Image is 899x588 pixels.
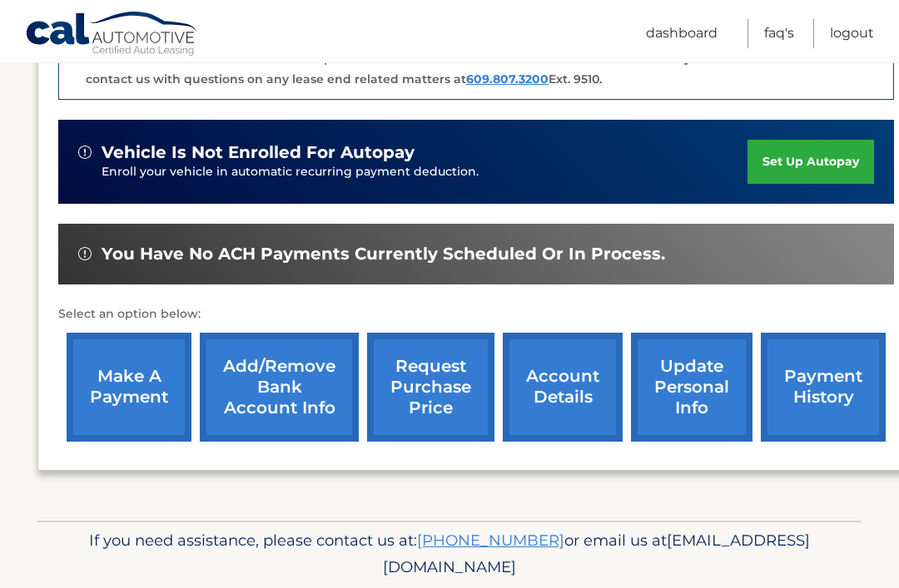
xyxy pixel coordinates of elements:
a: [PHONE_NUMBER] [417,531,564,550]
a: update personal info [631,333,752,442]
a: Add/Remove bank account info [200,333,359,442]
span: You have no ACH payments currently scheduled or in process. [102,244,665,264]
a: Dashboard [646,19,718,48]
img: alert-white.svg [78,247,92,260]
a: Cal Automotive [25,11,200,59]
span: vehicle is not enrolled for autopay [102,142,415,163]
a: request purchase price [367,333,494,442]
p: Enroll your vehicle in automatic recurring payment deduction. [102,163,748,181]
a: set up autopay [748,140,874,184]
img: alert-white.svg [78,146,92,159]
a: FAQ's [764,19,794,48]
a: make a payment [67,333,191,442]
a: Logout [830,19,874,48]
p: If you need assistance, please contact us at: or email us at [62,527,837,581]
a: 609.807.3200 [466,72,549,86]
a: account details [503,333,623,442]
p: The end of your lease is approaching soon. A member of our lease end team will be in touch soon t... [86,31,883,86]
p: Select an option below: [58,304,894,324]
a: payment history [761,333,886,442]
